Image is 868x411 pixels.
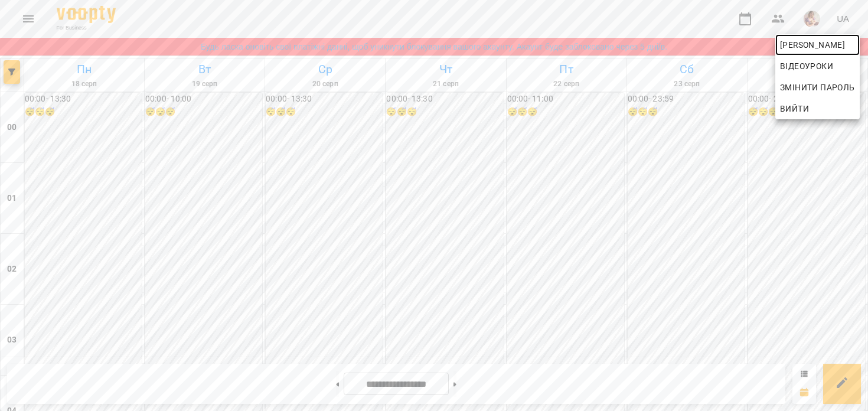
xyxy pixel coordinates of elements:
span: [PERSON_NAME] [780,38,855,52]
span: Змінити пароль [780,80,855,94]
a: [PERSON_NAME] [775,34,860,56]
a: Відеоуроки [775,56,838,77]
button: Вийти [775,98,860,119]
span: Вийти [780,102,809,116]
a: Змінити пароль [775,77,860,98]
span: Відеоуроки [780,59,833,73]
